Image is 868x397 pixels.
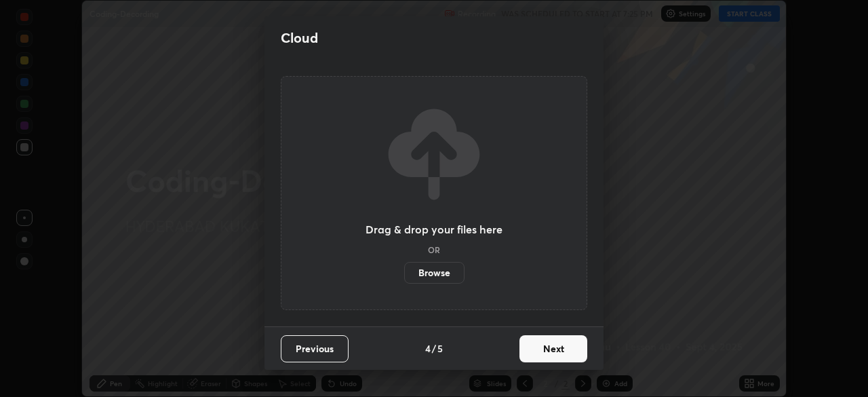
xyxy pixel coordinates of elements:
[366,224,502,235] h3: Drag & drop your files here
[281,335,349,362] button: Previous
[425,341,431,356] h4: 4
[432,341,436,356] h4: /
[519,335,587,362] button: Next
[428,246,440,254] h5: OR
[281,29,318,47] h2: Cloud
[437,341,443,356] h4: 5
